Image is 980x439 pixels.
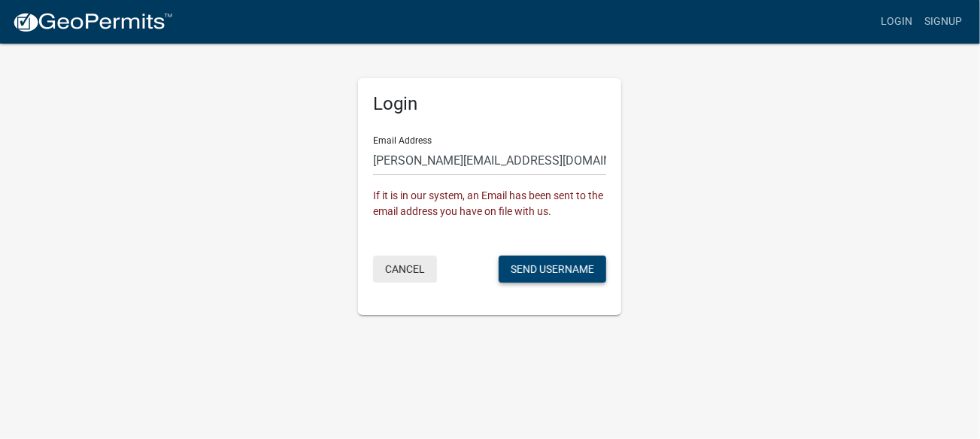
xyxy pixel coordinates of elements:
div: If it is in our system, an Email has been sent to the email address you have on file with us. [373,188,606,219]
a: Signup [918,8,968,36]
a: Login [875,8,918,36]
button: Send Username [499,256,606,283]
h5: Login [373,93,606,115]
button: Cancel [373,256,437,283]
